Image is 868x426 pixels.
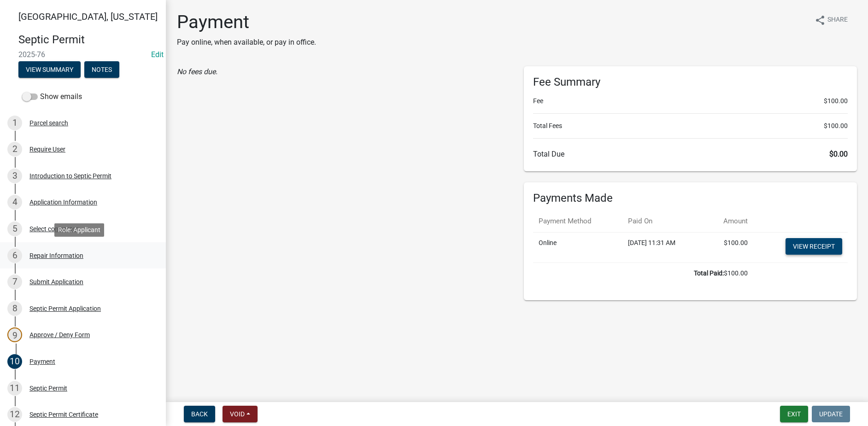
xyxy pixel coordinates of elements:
[84,61,119,78] button: Notes
[18,33,158,47] h4: Septic Permit
[7,381,22,396] div: 11
[533,263,753,284] td: $100.00
[7,222,22,236] div: 5
[7,116,22,130] div: 1
[533,76,848,89] h6: Fee Summary
[819,410,843,418] span: Update
[29,146,65,152] div: Require User
[533,96,848,106] li: Fee
[191,410,208,418] span: Back
[824,121,848,131] span: $100.00
[223,406,258,422] button: Void
[29,199,97,205] div: Application Information
[533,232,622,263] td: Online
[824,96,848,106] span: $100.00
[29,305,101,312] div: Septic Permit Application
[29,252,83,259] div: Repair Information
[7,169,22,183] div: 3
[7,195,22,210] div: 4
[780,406,808,422] button: Exit
[18,11,158,22] span: [GEOGRAPHIC_DATA], [US_STATE]
[622,232,704,263] td: [DATE] 11:31 AM
[829,150,848,158] span: $0.00
[7,407,22,422] div: 12
[177,11,316,33] h1: Payment
[786,238,842,255] a: View receipt
[177,37,316,48] p: Pay online, when available, or pay in office.
[29,120,68,126] div: Parcel search
[622,210,704,232] th: Paid On
[533,192,848,205] h6: Payments Made
[54,223,104,237] div: Role: Applicant
[7,327,22,342] div: 9
[827,15,848,26] span: Share
[177,67,217,76] i: No fees due.
[84,66,119,74] wm-modal-confirm: Notes
[151,50,164,59] a: Edit
[533,121,848,131] li: Total Fees
[807,11,855,29] button: shareShare
[7,301,22,316] div: 8
[533,150,848,158] h6: Total Due
[7,354,22,369] div: 10
[704,210,753,232] th: Amount
[29,385,67,391] div: Septic Permit
[533,210,622,232] th: Payment Method
[29,173,111,179] div: Introduction to Septic Permit
[18,61,81,78] button: View Summary
[22,91,82,102] label: Show emails
[7,248,22,263] div: 6
[29,226,78,232] div: Select contractor
[694,269,724,277] b: Total Paid:
[29,279,83,285] div: Submit Application
[704,232,753,263] td: $100.00
[184,406,215,422] button: Back
[18,50,147,59] span: 2025-76
[29,332,90,338] div: Approve / Deny Form
[812,406,850,422] button: Update
[151,50,164,59] wm-modal-confirm: Edit Application Number
[230,410,245,418] span: Void
[18,66,81,74] wm-modal-confirm: Summary
[29,411,98,418] div: Septic Permit Certificate
[7,274,22,289] div: 7
[29,358,55,365] div: Payment
[815,15,826,26] i: share
[7,142,22,157] div: 2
